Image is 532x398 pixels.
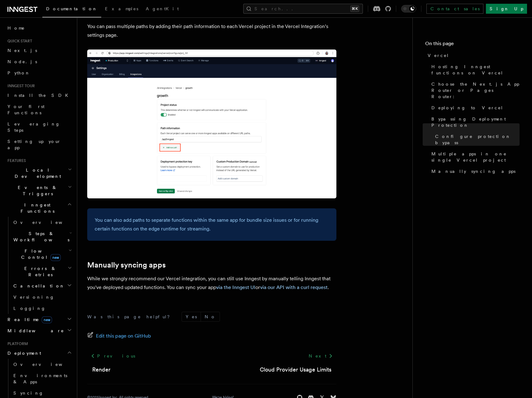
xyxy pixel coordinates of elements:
[13,362,78,367] span: Overview
[431,116,520,128] span: Bypassing Deployment Protection
[5,83,35,88] span: Inngest tour
[87,274,336,292] p: While we strongly recommend our Vercel integration, you can still use Inngest by manually telling...
[7,25,25,31] span: Home
[13,391,44,396] span: Syncing
[11,217,73,228] a: Overview
[87,22,336,40] p: You can pass multiple paths by adding their path information to each Vercel project in the Vercel...
[260,365,331,374] a: Cloud Provider Usage Limits
[5,167,68,179] span: Local Development
[50,254,61,261] span: new
[5,39,32,44] span: Quick start
[146,6,179,11] span: AgentKit
[429,148,520,166] a: Multiple apps in one single Vercel project
[13,373,67,384] span: Environments & Apps
[429,166,520,177] a: Manually syncing apps
[87,350,139,362] a: Previous
[428,52,449,59] span: Vercel
[429,61,520,78] a: Hosting Inngest functions on Vercel
[5,348,73,359] button: Deployment
[426,4,483,14] a: Contact sales
[5,350,41,356] span: Deployment
[5,56,73,67] a: Node.js
[425,40,520,50] h4: On this page
[5,158,26,163] span: Features
[429,102,520,113] a: Deploying to Vercel
[350,6,359,12] kbd: ⌘K
[7,121,60,133] span: Leveraging Steps
[433,131,520,148] a: Configure protection bypass
[11,228,73,245] button: Steps & Workflows
[13,220,78,225] span: Overview
[243,4,363,14] button: Search...⌘K
[87,314,174,320] p: Was this page helpful?
[87,208,336,241] div: You can also add paths to separate functions within the same app for bundle size issues or for ru...
[5,101,73,118] a: Your first Functions
[11,303,73,314] a: Logging
[431,64,520,76] span: Hosting Inngest functions on Vercel
[87,50,336,198] img: Add new path information button in the Inngest dashboard
[11,291,73,303] a: Versioning
[5,184,68,197] span: Events & Triggers
[216,284,255,290] a: via the Inngest UI
[11,230,69,243] span: Steps & Workflows
[11,280,73,291] button: Cancellation
[96,332,151,340] span: Edit this page on GitHub
[5,217,73,314] div: Inngest Functions
[5,325,73,336] button: Middleware
[5,90,73,101] a: Install the SDK
[11,265,68,278] span: Errors & Retries
[5,199,73,217] button: Inngest Functions
[11,370,73,387] a: Environments & Apps
[87,332,151,340] a: Edit this page on GitHub
[11,359,73,370] a: Overview
[11,248,69,260] span: Flow Control
[92,365,111,374] a: Render
[486,4,527,14] a: Sign Up
[11,283,65,289] span: Cancellation
[7,70,30,75] span: Python
[5,136,73,153] a: Setting up your app
[7,93,72,98] span: Install the SDK
[7,48,37,53] span: Next.js
[201,312,220,321] button: No
[7,104,45,115] span: Your first Functions
[431,168,515,174] span: Manually syncing apps
[260,284,328,290] a: via our API with a curl request
[429,78,520,102] a: Choose the Next.js App Router or Pages Router:
[105,6,138,11] span: Examples
[11,245,73,263] button: Flow Controlnew
[5,164,73,182] button: Local Development
[431,81,520,100] span: Choose the Next.js App Router or Pages Router:
[142,2,183,17] a: AgentKit
[5,45,73,56] a: Next.js
[5,341,28,346] span: Platform
[42,2,101,17] a: Documentation
[87,261,166,269] a: Manually syncing apps
[5,182,73,199] button: Events & Triggers
[101,2,142,17] a: Examples
[42,316,52,323] span: new
[5,67,73,78] a: Python
[7,59,37,64] span: Node.js
[13,306,46,311] span: Logging
[5,118,73,136] a: Leveraging Steps
[5,202,67,214] span: Inngest Functions
[401,5,416,12] button: Toggle dark mode
[11,263,73,280] button: Errors & Retries
[7,139,61,150] span: Setting up your app
[182,312,201,321] button: Yes
[46,6,97,11] span: Documentation
[425,50,520,61] a: Vercel
[5,316,52,323] span: Realtime
[431,105,503,111] span: Deploying to Vercel
[429,113,520,131] a: Bypassing Deployment Protection
[5,328,64,334] span: Middleware
[13,295,55,300] span: Versioning
[431,151,520,163] span: Multiple apps in one single Vercel project
[435,133,520,146] span: Configure protection bypass
[5,314,73,325] button: Realtimenew
[305,350,336,362] a: Next
[5,22,73,34] a: Home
